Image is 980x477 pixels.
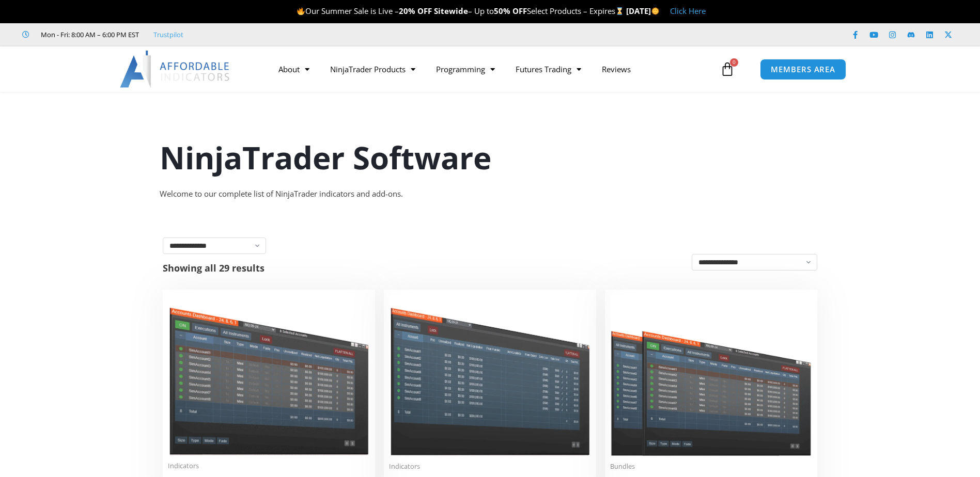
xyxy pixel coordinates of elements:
[120,51,231,88] img: LogoAI | Affordable Indicators – NinjaTrader
[626,6,660,16] strong: [DATE]
[426,57,505,81] a: Programming
[297,6,626,16] span: Our Summer Sale is Live – – Up to Select Products – Expires
[651,7,659,15] img: 🌞
[268,57,718,81] nav: Menu
[760,59,846,80] a: MEMBERS AREA
[494,6,527,16] strong: 50% OFF
[297,7,305,15] img: 🔥
[730,58,738,67] span: 0
[610,462,812,471] span: Bundles
[168,295,370,455] img: Duplicate Account Actions
[389,295,591,455] img: Account Risk Manager
[505,57,592,81] a: Futures Trading
[268,57,320,81] a: About
[705,54,750,84] a: 0
[168,462,370,470] span: Indicators
[399,6,432,16] strong: 20% OFF
[670,6,706,16] a: Click Here
[610,295,812,456] img: Accounts Dashboard Suite
[163,263,265,273] p: Showing all 29 results
[592,57,641,81] a: Reviews
[320,57,426,81] a: NinjaTrader Products
[160,136,821,179] h1: NinjaTrader Software
[160,187,821,201] div: Welcome to our complete list of NinjaTrader indicators and add-ons.
[616,7,624,15] img: ⌛
[771,66,835,73] span: MEMBERS AREA
[38,28,139,41] span: Mon - Fri: 8:00 AM – 6:00 PM EST
[153,28,183,41] a: Trustpilot
[434,6,468,16] strong: Sitewide
[389,462,591,471] span: Indicators
[692,254,817,271] select: Shop order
